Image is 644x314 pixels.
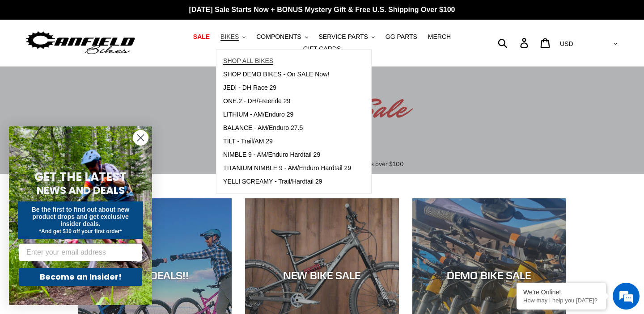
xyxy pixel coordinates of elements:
[216,135,358,148] a: TILT - Trail/AM 29
[133,130,148,146] button: Close dialog
[223,111,293,118] span: LITHIUM - AM/Enduro 29
[223,71,329,78] span: SHOP DEMO BIKES - On SALE Now!
[39,228,122,234] span: *And get $10 off your first order*
[386,33,417,41] span: GG PARTS
[216,162,358,175] a: TITANIUM NIMBLE 9 - AM/Enduro Hardtail 29
[303,45,341,53] span: GIFT CARDS
[216,68,358,81] a: SHOP DEMO BIKES - On SALE Now!
[318,33,368,41] span: SERVICE PARTS
[299,43,346,55] a: GIFT CARDS
[223,138,273,145] span: TILT - Trail/AM 29
[216,121,358,135] a: BALANCE - AM/Enduro 27.5
[216,175,358,188] a: YELLI SCREAMY - Trail/Hardtail 29
[381,31,422,43] a: GG PARTS
[216,81,358,95] a: JEDI - DH Race 29
[189,31,214,43] a: SALE
[223,97,290,105] span: ONE.2 - DH/Freeride 29
[32,206,130,227] span: Be the first to find out about new product drops and get exclusive insider deals.
[216,31,250,43] button: BIKES
[19,243,142,261] input: Enter your email address
[503,33,525,53] input: Search
[37,183,125,197] span: NEWS AND DEALS
[223,178,322,185] span: YELLI SCREAMY - Trail/Hardtail 29
[223,164,351,172] span: TITANIUM NIMBLE 9 - AM/Enduro Hardtail 29
[223,124,303,132] span: BALANCE - AM/Enduro 27.5
[223,57,273,65] span: SHOP ALL BIKES
[523,289,599,296] div: We're Online!
[245,268,398,281] div: NEW BIKE SALE
[523,297,599,304] p: How may I help you today?
[424,31,455,43] a: MERCH
[314,31,379,43] button: SERVICE PARTS
[256,33,301,41] span: COMPONENTS
[193,33,210,41] span: SALE
[412,268,566,281] div: DEMO BIKE SALE
[34,169,127,185] span: GET THE LATEST
[19,268,142,286] button: Become an Insider!
[220,33,239,41] span: BIKES
[223,84,276,92] span: JEDI - DH Race 29
[252,31,312,43] button: COMPONENTS
[216,54,358,68] a: SHOP ALL BIKES
[223,151,320,159] span: NIMBLE 9 - AM/Enduro Hardtail 29
[428,33,451,41] span: MERCH
[216,148,358,162] a: NIMBLE 9 - AM/Enduro Hardtail 29
[25,29,136,57] img: Canfield Bikes
[216,95,358,108] a: ONE.2 - DH/Freeride 29
[216,108,358,121] a: LITHIUM - AM/Enduro 29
